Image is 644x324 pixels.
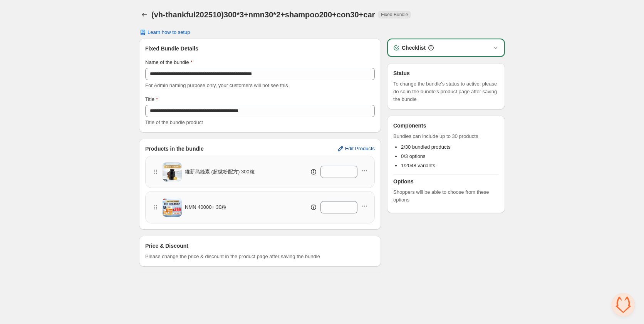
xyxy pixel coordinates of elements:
[145,59,193,66] label: Name of the bundle
[401,144,451,150] span: 2/30 bundled products
[145,82,288,88] span: For Admin naming purpose only, your customers will not see this
[401,153,426,159] span: 0/3 options
[163,162,182,181] img: 維新烏絲素 (超微粉配方) 300粒
[381,12,408,18] span: Fixed Bundle
[145,119,203,125] span: Title of the bundle product
[402,44,426,52] h3: Checklist
[393,80,499,103] span: To change the bundle's status to active, please do so in the bundle's product page after saving t...
[393,133,499,140] span: Bundles can include up to 30 products
[145,253,320,260] span: Please change the price & discount in the product page after saving the bundle
[145,96,158,103] label: Title
[145,45,375,52] h3: Fixed Bundle Details
[393,122,426,129] h3: Components
[393,69,499,77] h3: Status
[139,9,150,20] button: Back
[134,27,195,38] button: Learn how to setup
[332,143,379,155] button: Edit Products
[151,10,375,19] h1: (vh-thankful202510)300*3+nmn30*2+shampoo200+con30+car
[345,146,375,152] span: Edit Products
[393,188,499,204] span: Shoppers will be able to choose from these options
[401,163,435,168] span: 1/2048 variants
[145,145,204,153] h3: Products in the bundle
[145,242,188,250] h3: Price & Discount
[393,178,499,185] h3: Options
[148,29,190,35] span: Learn how to setup
[185,203,226,211] span: NMN 40000+ 30粒
[185,168,255,176] span: 維新烏絲素 (超微粉配方) 300粒
[163,198,182,217] img: NMN 40000+ 30粒
[612,293,635,316] div: 开放式聊天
